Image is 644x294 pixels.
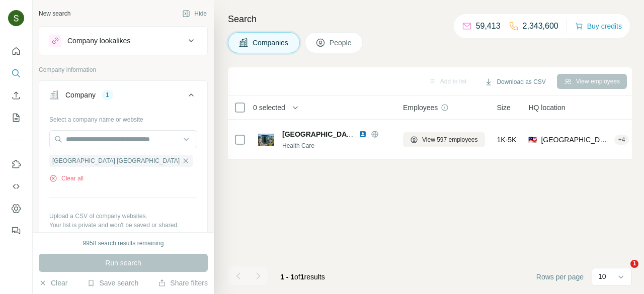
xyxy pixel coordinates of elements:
[8,109,24,127] button: My lists
[52,156,180,165] span: [GEOGRAPHIC_DATA] [GEOGRAPHIC_DATA]
[528,103,565,113] span: HQ location
[8,222,24,240] button: Feedback
[280,273,294,281] span: 1 - 1
[175,6,214,21] button: Hide
[49,111,197,124] div: Select a company name or website
[294,273,300,281] span: of
[476,20,501,32] p: 59,413
[282,141,391,150] div: Health Care
[477,74,552,89] button: Download as CSV
[67,36,130,46] div: Company lookalikes
[359,130,367,138] img: LinkedIn logo
[253,38,289,48] span: Companies
[8,155,24,173] button: Use Surfe on LinkedIn
[497,103,511,113] span: Size
[403,132,485,147] button: View 597 employees
[8,86,24,105] button: Enrich CSV
[630,260,638,268] span: 1
[497,135,517,145] span: 1K-5K
[528,135,537,145] span: 🇲🇾
[523,20,558,32] p: 2,343,600
[8,200,24,218] button: Dashboard
[253,103,285,113] span: 0 selected
[300,273,304,281] span: 1
[536,272,584,282] span: Rows per page
[575,19,622,33] button: Buy credits
[39,65,208,74] p: Company information
[541,135,610,145] span: [GEOGRAPHIC_DATA], [GEOGRAPHIC_DATA]
[610,260,634,284] iframe: Intercom live chat
[49,212,197,221] p: Upload a CSV of company websites.
[39,278,67,288] button: Clear
[158,278,208,288] button: Share filters
[102,90,113,100] div: 1
[8,177,24,195] button: Use Surfe API
[39,83,207,111] button: Company1
[83,239,164,248] div: 9958 search results remaining
[258,132,274,148] img: Logo of Gleneagles Hospital Kuala Lumpur
[598,271,606,281] p: 10
[330,38,353,48] span: People
[8,42,24,60] button: Quick start
[614,135,629,144] div: + 4
[49,174,84,183] button: Clear all
[282,130,435,138] span: [GEOGRAPHIC_DATA] [GEOGRAPHIC_DATA]
[422,135,478,144] span: View 597 employees
[8,10,24,26] img: Avatar
[403,103,438,113] span: Employees
[39,29,207,53] button: Company lookalikes
[87,278,138,288] button: Save search
[228,12,632,26] h4: Search
[39,9,70,18] div: New search
[280,273,325,281] span: results
[8,64,24,82] button: Search
[65,90,96,100] div: Company
[49,221,197,230] p: Your list is private and won't be saved or shared.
